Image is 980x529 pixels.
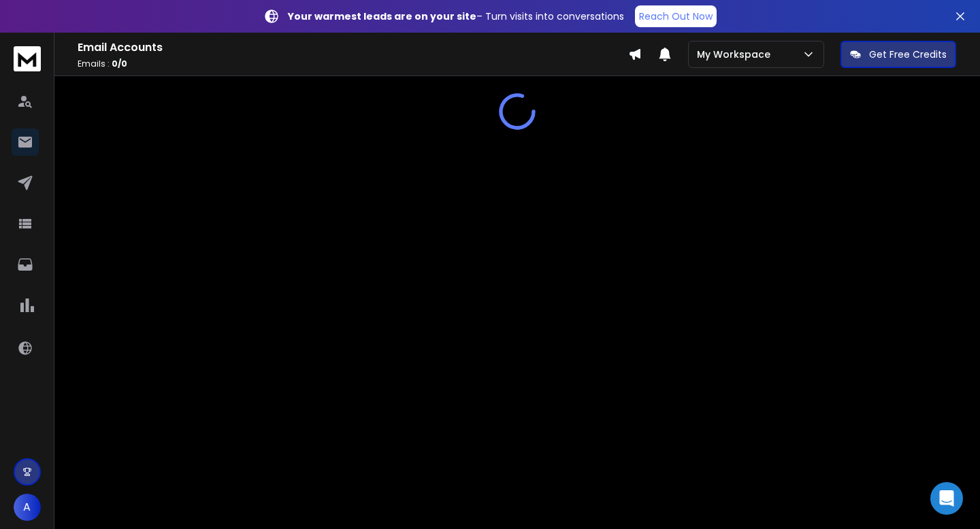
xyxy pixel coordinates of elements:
[288,10,476,23] strong: Your warmest leads are on your site
[288,10,624,23] p: – Turn visits into conversations
[14,46,41,71] img: logo
[14,494,41,521] button: A
[639,10,713,23] p: Reach Out Now
[869,48,947,61] p: Get Free Credits
[930,482,963,515] div: Open Intercom Messenger
[78,58,628,69] p: Emails :
[840,41,956,68] button: Get Free Credits
[635,5,717,27] a: Reach Out Now
[112,58,127,69] span: 0 / 0
[78,39,628,56] h1: Email Accounts
[697,48,776,61] p: My Workspace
